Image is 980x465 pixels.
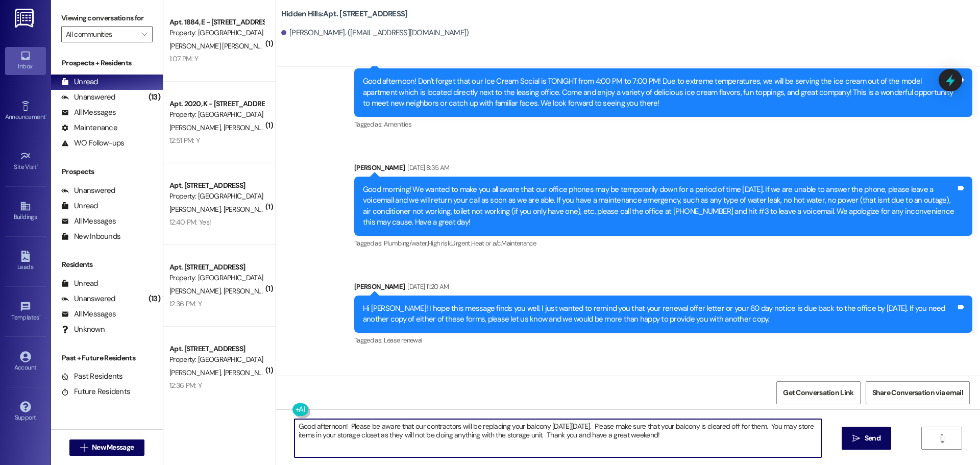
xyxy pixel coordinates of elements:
span: Get Conversation Link [783,387,853,398]
div: 1:07 PM: Y [169,54,198,63]
div: Unanswered [61,92,115,103]
div: [PERSON_NAME]. ([EMAIL_ADDRESS][DOMAIN_NAME]) [281,28,469,38]
div: Apt. 1884, E - [STREET_ADDRESS] [169,17,264,28]
label: Viewing conversations for [61,10,153,26]
div: Apt. [STREET_ADDRESS] [169,262,264,273]
div: Maintenance [61,123,117,133]
div: Unread [61,201,98,211]
div: All Messages [61,309,116,320]
span: Share Conversation via email [872,387,963,398]
div: Good afternoon! Don't forget that our Ice Cream Social is TONIGHT from 4:00 PM to 7:00 PM! Due to... [363,76,956,109]
span: Maintenance [501,239,536,248]
div: 12:36 PM: Y [169,299,202,308]
div: Unanswered [61,293,115,304]
div: Prospects + Residents [51,58,163,68]
div: New Inbounds [61,231,120,242]
div: Property: [GEOGRAPHIC_DATA] [169,28,264,38]
span: New Message [92,442,134,453]
div: Tagged as: [354,117,972,132]
div: WO Follow-ups [61,138,124,149]
div: Prospects [51,166,163,177]
div: Residents [51,259,163,270]
input: All communities [66,26,136,42]
div: Unanswered [61,185,115,196]
span: [PERSON_NAME] [223,205,274,214]
div: Future Residents [61,386,130,397]
div: Apt. [STREET_ADDRESS] [169,344,264,354]
button: New Message [69,439,145,456]
textarea: Good afternoon! Please be aware that our contractors will be replacing your balcony [DATE][DATE].... [295,419,821,457]
div: 12:36 PM: Y [169,381,202,390]
div: All Messages [61,216,116,227]
button: Get Conversation Link [776,381,860,404]
div: 12:51 PM: Y [169,136,200,145]
span: Amenities [384,120,411,129]
i:  [852,434,860,443]
div: [DATE] 11:20 AM [405,281,449,292]
div: [PERSON_NAME] [354,281,972,296]
span: [PERSON_NAME] [169,205,224,214]
div: Property: [GEOGRAPHIC_DATA] [169,191,264,202]
b: Hidden Hills: Apt. [STREET_ADDRESS] [281,9,408,19]
div: Unread [61,77,98,87]
span: Heat or a/c , [471,239,501,248]
i:  [938,434,946,443]
span: High risk , [428,239,452,248]
a: Account [5,348,46,376]
div: Tagged as: [354,236,972,251]
i:  [80,444,88,452]
span: Urgent , [451,239,471,248]
div: Past Residents [61,371,123,382]
span: Lease renewal [384,336,423,345]
span: [PERSON_NAME] [169,368,224,377]
span: Send [865,433,880,444]
div: Tagged as: [354,333,972,348]
div: Unread [61,278,98,289]
div: 12:40 PM: Yes! [169,217,211,227]
a: Site Visit • [5,148,46,175]
a: Templates • [5,298,46,326]
div: All Messages [61,107,116,118]
a: Support [5,398,46,426]
span: [PERSON_NAME] [PERSON_NAME] [169,41,276,51]
div: Property: [GEOGRAPHIC_DATA] [169,354,264,365]
div: (13) [146,291,163,307]
div: [DATE] 8:35 AM [405,162,449,173]
div: Unknown [61,324,105,335]
div: Property: [GEOGRAPHIC_DATA] [169,109,264,120]
span: [PERSON_NAME] [223,286,274,296]
button: Share Conversation via email [866,381,970,404]
i:  [141,30,147,38]
a: Buildings [5,198,46,225]
div: Good morning! We wanted to make you all aware that our office phones may be temporarily down for ... [363,184,956,228]
div: Hi [PERSON_NAME]! I hope this message finds you well. I just wanted to remind you that your renew... [363,303,956,325]
div: [PERSON_NAME] [354,162,972,177]
img: ResiDesk Logo [15,9,36,28]
span: [PERSON_NAME] [223,123,274,132]
button: Send [842,427,891,450]
div: Apt. 2020, K - [STREET_ADDRESS] [169,99,264,109]
div: Property: [GEOGRAPHIC_DATA] [169,273,264,283]
span: [PERSON_NAME] [169,123,224,132]
span: Plumbing/water , [384,239,428,248]
a: Inbox [5,47,46,75]
div: (13) [146,89,163,105]
a: Leads [5,248,46,275]
span: • [37,162,38,169]
div: Past + Future Residents [51,353,163,363]
div: Apt. [STREET_ADDRESS] [169,180,264,191]
span: • [39,312,41,320]
span: • [45,112,47,119]
span: [PERSON_NAME] [169,286,224,296]
span: [PERSON_NAME] [223,368,274,377]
